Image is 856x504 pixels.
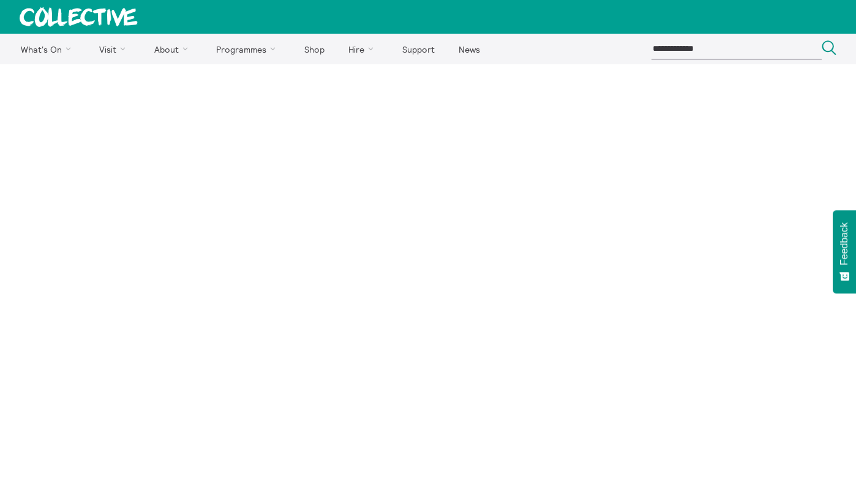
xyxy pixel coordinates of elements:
[293,34,335,64] a: Shop
[206,34,291,64] a: Programmes
[10,34,86,64] a: What's On
[391,34,445,64] a: Support
[143,34,203,64] a: About
[89,34,141,64] a: Visit
[448,34,490,64] a: News
[839,222,850,265] span: Feedback
[338,34,389,64] a: Hire
[833,210,856,293] button: Feedback - Show survey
